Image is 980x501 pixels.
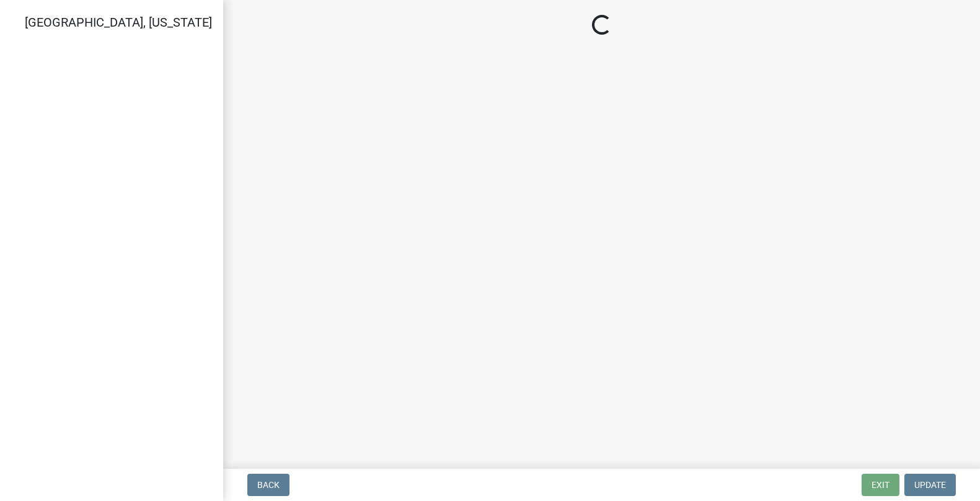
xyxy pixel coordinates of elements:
[247,474,289,496] button: Back
[914,480,946,490] span: Update
[904,474,956,496] button: Update
[257,480,280,490] span: Back
[862,474,899,496] button: Exit
[25,15,212,30] span: [GEOGRAPHIC_DATA], [US_STATE]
